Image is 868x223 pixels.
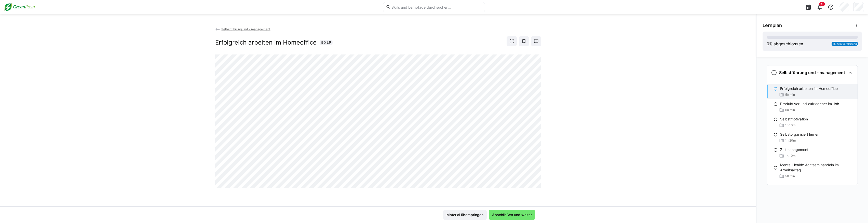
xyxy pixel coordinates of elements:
[785,138,796,143] span: 1h 20m
[391,5,482,9] input: Skills und Lernpfade durchsuchen…
[780,132,819,137] p: Selbstorganisiert lernen
[443,210,487,220] button: Material überspringen
[767,41,803,47] div: % abgeschlossen
[780,101,839,106] p: Produktiver und zufriedener im Job
[785,123,795,127] span: 1h 10m
[780,86,838,91] p: Erfolgreich arbeiten im Homeoffice
[779,70,845,75] h3: Selbstführung und - management
[785,108,795,112] span: 60 min
[221,27,270,31] span: Selbstführung und - management
[215,39,317,46] h2: Erfolgreich arbeiten im Homeoffice
[489,210,535,220] button: Abschließen und weiter
[446,212,484,217] span: Material überspringen
[785,93,795,97] span: 50 min
[215,27,270,31] a: Selbstführung und - management
[785,174,795,178] span: 50 min
[767,41,769,46] span: 0
[833,42,857,45] span: 6h 20m verbleibend
[785,154,795,158] span: 1h 10m
[491,212,533,217] span: Abschließen und weiter
[780,117,808,122] p: Selbstmotivation
[780,162,853,173] p: Mental Health: Achtsam handeln im Arbeitsalltag
[780,147,808,152] p: Zeitmanagement
[763,23,782,28] span: Lernplan
[321,40,331,45] span: 50 LP
[820,3,824,6] span: 9+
